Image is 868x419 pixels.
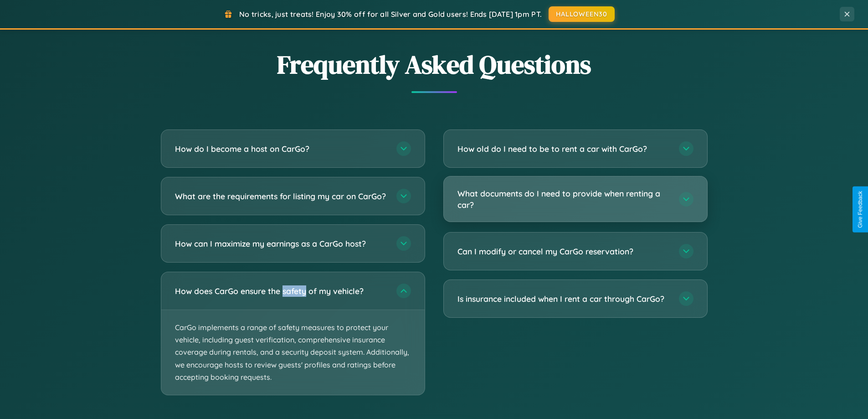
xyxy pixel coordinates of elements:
h3: How does CarGo ensure the safety of my vehicle? [175,285,387,297]
h3: What documents do I need to provide when renting a car? [457,188,670,210]
h3: Can I modify or cancel my CarGo reservation? [457,246,670,257]
div: Give Feedback [857,191,863,228]
span: No tricks, just treats! Enjoy 30% off for all Silver and Gold users! Ends [DATE] 1pm PT. [239,10,542,19]
h3: What are the requirements for listing my car on CarGo? [175,191,387,202]
h2: Frequently Asked Questions [161,47,708,82]
h3: How do I become a host on CarGo? [175,143,387,155]
h3: Is insurance included when I rent a car through CarGo? [457,293,670,305]
p: CarGo implements a range of safety measures to protect your vehicle, including guest verification... [161,310,425,395]
h3: How old do I need to be to rent a car with CarGo? [457,143,670,155]
button: HALLOWEEN30 [549,6,615,22]
h3: How can I maximize my earnings as a CarGo host? [175,238,387,249]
